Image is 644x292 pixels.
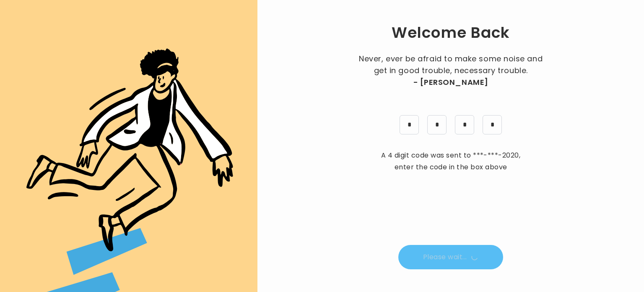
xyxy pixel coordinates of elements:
button: Please wait... [398,245,503,269]
input: pin [455,115,474,134]
input: pin [400,115,419,134]
p: A 4 digit code was sent to , enter the code in the box above [377,150,524,173]
input: pin [483,115,502,134]
span: - [PERSON_NAME] [413,76,488,88]
h1: Welcome Back [392,23,510,43]
input: pin [427,115,447,134]
p: Never, ever be afraid to make some noise and get in good trouble, necessary trouble. [356,53,545,88]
